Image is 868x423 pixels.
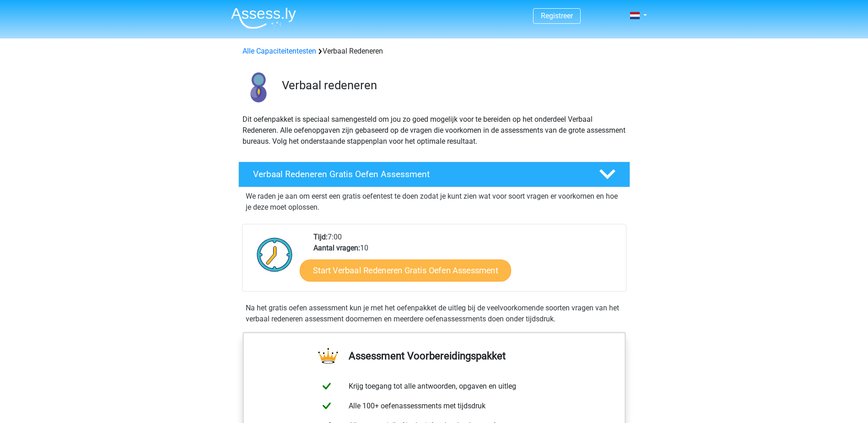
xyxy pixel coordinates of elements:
[239,68,278,107] img: verbaal redeneren
[253,169,584,179] h4: Verbaal Redeneren Gratis Oefen Assessment
[246,191,623,213] p: We raden je aan om eerst een gratis oefentest te doen zodat je kunt zien wat voor soort vragen er...
[243,114,626,147] p: Dit oefenpakket is speciaal samengesteld om jou zo goed mogelijk voor te bereiden op het onderdee...
[242,303,626,325] div: Na het gratis oefen assessment kun je met het oefenpakket de uitleg bij de veelvoorkomende soorte...
[252,232,298,277] img: Klok
[541,11,573,20] a: Registreer
[231,7,296,29] img: Assessly
[307,232,625,291] div: 7:00 10
[239,46,630,57] div: Verbaal Redeneren
[313,244,360,252] b: Aantal vragen:
[313,233,328,241] b: Tijd:
[243,47,316,55] a: Alle Capaciteitentesten
[300,260,511,282] a: Start Verbaal Redeneren Gratis Oefen Assessment
[235,162,634,187] a: Verbaal Redeneren Gratis Oefen Assessment
[282,78,623,92] h3: Verbaal redeneren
